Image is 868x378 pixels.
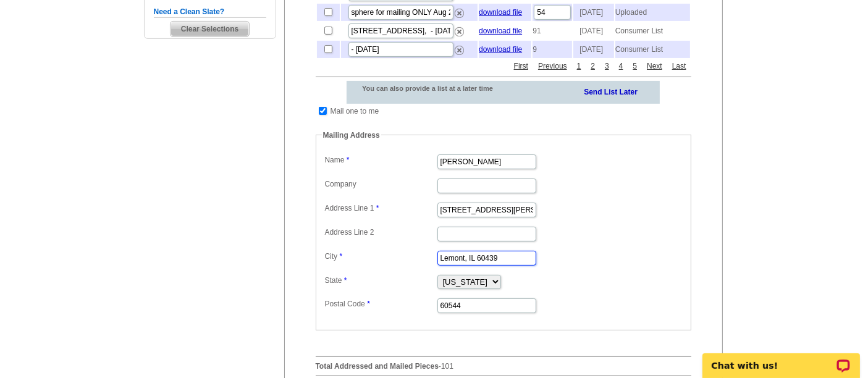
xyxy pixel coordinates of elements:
[171,22,249,36] span: Clear Selections
[533,22,572,40] td: 91
[588,61,598,72] a: 2
[455,9,464,18] img: delete.png
[669,61,689,72] a: Last
[441,362,453,371] span: 101
[347,81,525,96] div: You can also provide a list at a later time
[574,61,584,72] a: 1
[615,41,690,58] td: Consumer List
[322,130,381,141] legend: Mailing Address
[535,61,570,72] a: Previous
[573,4,613,21] td: [DATE]
[479,45,522,54] a: download file
[455,27,464,36] img: delete.png
[330,105,380,117] td: Mail one to me
[455,43,464,52] a: Remove this list
[455,46,464,55] img: delete.png
[630,61,640,72] a: 5
[325,203,436,214] label: Address Line 1
[325,275,436,286] label: State
[479,8,522,17] a: download file
[154,6,266,18] h5: Need a Clean Slate?
[573,41,613,58] td: [DATE]
[325,227,436,238] label: Address Line 2
[479,27,522,35] a: download file
[325,298,436,309] label: Postal Code
[615,4,690,21] td: Uploaded
[573,22,613,40] td: [DATE]
[455,6,464,15] a: Remove this list
[325,251,436,262] label: City
[584,85,638,98] a: Send List Later
[325,178,436,190] label: Company
[455,25,464,33] a: Remove this list
[616,61,626,72] a: 4
[316,362,439,371] strong: Total Addressed and Mailed Pieces
[511,61,531,72] a: First
[694,339,868,378] iframe: LiveChat chat widget
[644,61,665,72] a: Next
[325,154,436,166] label: Name
[602,61,612,72] a: 3
[533,41,572,58] td: 9
[615,22,690,40] td: Consumer List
